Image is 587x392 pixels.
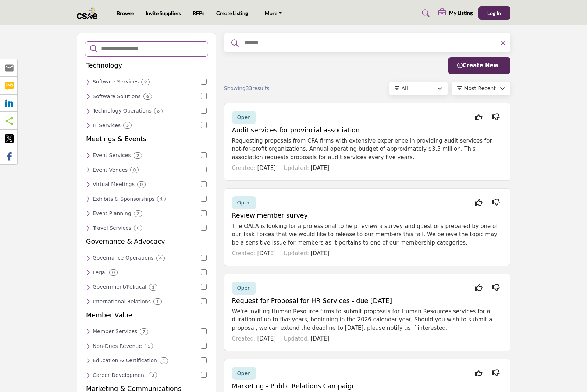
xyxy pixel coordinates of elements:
[201,79,207,85] input: Select Software Services
[201,93,207,99] input: Select Software Solutions
[149,372,157,378] div: 0 Results For Career Development
[224,85,310,92] div: Showing results
[134,152,142,159] div: 2 Results For Event Services
[146,94,149,99] b: 6
[137,181,146,188] div: 0 Results For Virtual Meetings
[93,357,157,364] h6: Education and certification services
[201,372,207,378] input: Select Career Development
[232,307,502,332] p: We're inviting Human Resource firms to submit proposals for Human Resources services for a durati...
[144,79,147,85] b: 9
[237,200,251,206] span: Open
[201,108,207,114] input: Select Technology Operations
[163,358,165,363] b: 1
[93,93,141,100] h6: Software solutions and applications
[232,212,502,220] h5: Review member survey
[232,222,502,247] p: The OALA is looking for a professional to help review a survey and questions prepared by one of o...
[415,7,434,19] a: Search
[100,44,203,54] input: Search Categories
[201,357,207,363] input: Select Education & Certification
[159,256,162,261] b: 4
[237,370,251,376] span: Open
[201,122,207,128] input: Select IT Services
[93,270,107,276] h6: Legal services and support
[448,57,510,74] button: Create New
[93,181,135,188] h6: Virtual meeting platforms and services
[160,357,168,364] div: 1 Results For Education & Certification
[93,299,151,305] h6: Services for managing international relations
[257,335,276,342] span: [DATE]
[284,165,309,171] span: Updated:
[478,6,510,20] button: Log In
[201,343,207,349] input: Select Non-Dues Revenue
[160,196,163,202] b: 1
[156,299,159,304] b: 1
[246,85,252,91] span: 33
[492,373,500,373] i: Not Interested
[201,284,207,290] input: Select Government/Political
[86,238,165,246] h5: Governance & Advocacy
[232,126,502,134] h5: Audit services for provincial association
[93,122,121,129] h6: IT services and support
[117,10,134,16] a: Browse
[232,335,256,342] span: Created:
[487,10,501,16] span: Log In
[201,255,207,261] input: Select Governance Operations
[147,343,150,349] b: 1
[93,328,137,335] h6: Member-focused services and support
[201,328,207,334] input: Select Member Services
[149,284,157,291] div: 1 Results For Government/Political
[134,225,142,231] div: 0 Results For Travel Services
[201,269,207,275] input: Select Legal
[457,62,499,69] span: Create New
[145,343,153,349] div: 1 Results For Non-Dues Revenue
[232,250,256,257] span: Created:
[86,135,146,143] h5: Meetings & Events
[201,196,207,202] input: Select Exhibits & Sponsorships
[284,335,309,342] span: Updated:
[86,62,122,70] h5: Technology
[93,167,128,173] h6: Venues for hosting events
[257,250,276,257] span: [DATE]
[141,79,150,85] div: 9 Results For Software Services
[201,225,207,231] input: Select Travel Services
[156,255,165,261] div: 4 Results For Governance Operations
[152,373,154,378] b: 0
[237,285,251,291] span: Open
[154,108,163,114] div: 6 Results For Technology Operations
[157,108,160,114] b: 6
[123,122,132,129] div: 5 Results For IT Services
[402,85,408,91] span: All
[143,93,152,100] div: 6 Results For Software Solutions
[146,10,181,16] a: Invite Suppliers
[134,210,142,217] div: 2 Results For Event Planning
[153,298,162,305] div: 1 Results For International Relations
[284,250,309,257] span: Updated:
[140,182,143,187] b: 0
[232,165,256,171] span: Created:
[93,225,131,231] h6: Travel planning and management services
[310,250,329,257] span: [DATE]
[133,167,136,172] b: 0
[201,152,207,158] input: Select Event Services
[93,152,131,158] h6: Comprehensive event management services
[130,167,139,173] div: 0 Results For Event Venues
[93,79,139,85] h6: Software development and support services
[93,343,142,349] h6: Services for generating non-dues revenue
[216,10,248,16] a: Create Listing
[137,225,139,231] b: 0
[475,373,483,373] i: Interested
[232,382,502,390] h5: Marketing - Public Relations Campaign
[152,285,154,290] b: 1
[93,284,146,290] h6: Services related to government and political affairs
[232,297,502,305] h5: Request for Proposal for HR Services - due [DATE]
[201,181,207,187] input: Select Virtual Meetings
[109,269,118,276] div: 0 Results For Legal
[93,108,152,114] h6: Services for managing technology operations
[93,255,154,261] h6: Services for effective governance operations
[136,153,139,158] b: 2
[93,372,146,378] h6: Services for professional career development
